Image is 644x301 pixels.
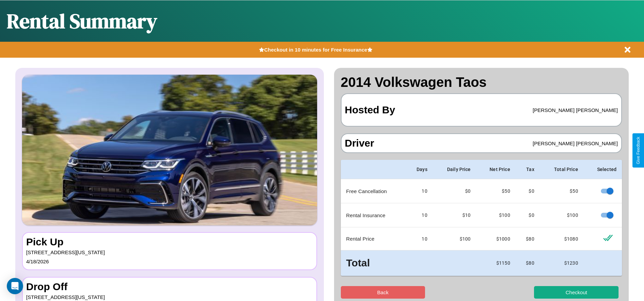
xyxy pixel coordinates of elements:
p: Free Cancellation [346,187,400,196]
p: Rental Insurance [346,211,400,220]
div: Open Intercom Messenger [7,278,23,294]
th: Total Price [540,160,584,179]
h3: Drop Off [26,281,313,293]
td: $0 [516,179,540,203]
div: Give Feedback [636,137,641,164]
b: Checkout in 10 minutes for Free Insurance [264,47,367,53]
h1: Rental Summary [7,7,157,35]
td: $ 100 [476,203,516,227]
td: 10 [406,227,433,250]
td: $ 1000 [476,227,516,250]
th: Daily Price [433,160,476,179]
button: Back [341,286,425,299]
th: Net Price [476,160,516,179]
td: $10 [433,203,476,227]
td: $ 80 [516,227,540,250]
th: Selected [584,160,622,179]
button: Checkout [534,286,619,299]
td: $ 100 [433,227,476,250]
p: [PERSON_NAME] [PERSON_NAME] [533,106,618,115]
td: 10 [406,179,433,203]
h3: Pick Up [26,236,313,248]
td: $0 [433,179,476,203]
td: $ 80 [516,250,540,276]
td: $ 50 [540,179,584,203]
td: $0 [516,203,540,227]
th: Days [406,160,433,179]
td: $ 1150 [476,250,516,276]
table: simple table [341,160,622,276]
h3: Total [346,256,400,270]
h2: 2014 Volkswagen Taos [341,75,622,90]
p: 4 / 18 / 2026 [26,257,313,266]
h3: Hosted By [345,97,395,123]
td: $ 1230 [540,250,584,276]
td: 10 [406,203,433,227]
p: Rental Price [346,234,400,243]
td: $ 50 [476,179,516,203]
th: Tax [516,160,540,179]
p: [STREET_ADDRESS][US_STATE] [26,248,313,257]
h3: Driver [345,137,374,149]
td: $ 1080 [540,227,584,250]
p: [PERSON_NAME] [PERSON_NAME] [533,139,618,148]
td: $ 100 [540,203,584,227]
